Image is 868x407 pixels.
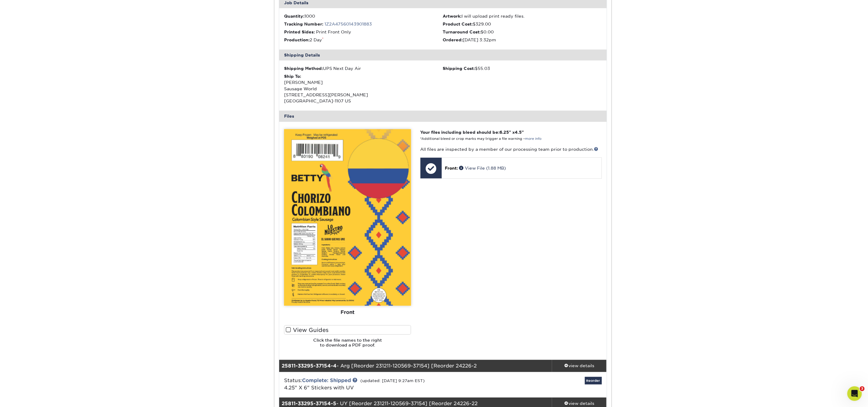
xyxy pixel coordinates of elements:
strong: Quantity: [284,14,304,19]
div: UPS Next Day Air [284,65,443,71]
strong: Turnaround Cost: [443,29,481,34]
div: view details [552,400,607,406]
strong: Your files including bleed should be: " x " [420,130,524,135]
span: Front: [445,166,458,171]
div: Files [279,111,607,122]
iframe: Intercom live chat [847,386,862,401]
strong: 25811-33295-37154-4 [282,363,337,369]
a: Reorder [585,377,602,385]
li: [DATE] 3:32pm [443,37,602,43]
li: 2 Day [284,37,443,43]
strong: Tracking Number: [284,22,323,26]
strong: Shipping Method: [284,66,323,71]
li: 1000 [284,13,443,19]
a: Complete: Shipped [302,378,351,383]
span: 4.25" X 6" Stickers with UV [284,385,354,391]
div: $55.03 [443,65,602,71]
span: 6.25 [499,130,509,135]
strong: 25811-33295-37154-5 [282,401,336,406]
div: Shipping Details [279,50,607,60]
li: $329.00 [443,21,602,27]
strong: Ship To: [284,74,301,79]
div: view details [552,363,607,369]
a: more info [525,137,541,141]
span: 3 [860,386,865,391]
div: Status: [280,377,497,391]
li: $0.00 [443,29,602,35]
p: All files are inspected by a member of our processing team prior to production. [420,146,602,152]
a: view details [552,360,607,372]
strong: Ordered: [443,37,463,42]
strong: Printed Sides: [284,29,315,34]
small: *Additional bleed or crop marks may trigger a file warning – [420,137,541,141]
label: View Guides [284,325,411,335]
strong: Shipping Cost: [443,66,475,71]
h6: Click the file names to the right to download a PDF proof. [284,338,411,353]
li: I will upload print ready files. [443,13,602,19]
a: View File (1.88 MB) [459,166,506,171]
strong: Product Cost: [443,22,473,26]
a: 1Z2A47560143901883 [324,22,372,26]
div: Front [284,306,411,319]
span: Print Front Only [316,29,351,34]
strong: Production: [284,37,310,42]
span: 4.5 [515,130,522,135]
small: (updated: [DATE] 9:27am EST) [360,378,425,383]
div: - Arg [Reorder 231211-120569-37154] [Reorder 24226-2 [279,360,552,372]
div: [PERSON_NAME] Sausage World [STREET_ADDRESS][PERSON_NAME] [GEOGRAPHIC_DATA]-1107 US [284,73,443,104]
strong: Artwork: [443,14,462,19]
